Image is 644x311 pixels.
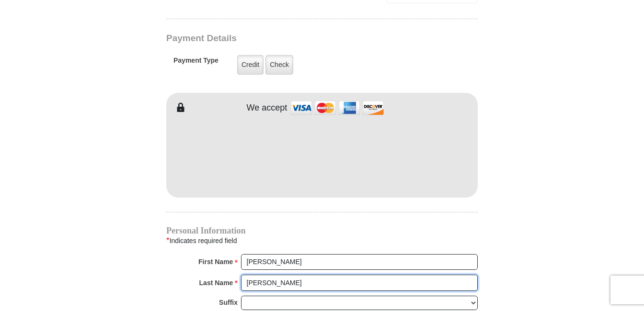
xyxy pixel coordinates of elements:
h4: Personal Information [166,227,478,234]
h5: Payment Type [173,56,218,69]
strong: Last Name [199,276,233,289]
div: Indicates required field [166,234,478,247]
h4: We accept [247,103,287,113]
strong: Suffix [219,296,238,309]
h3: Payment Details [166,33,411,44]
img: credit cards accepted [289,98,385,118]
label: Check [265,55,293,75]
label: Credit [237,55,264,75]
strong: First Name [198,255,233,268]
